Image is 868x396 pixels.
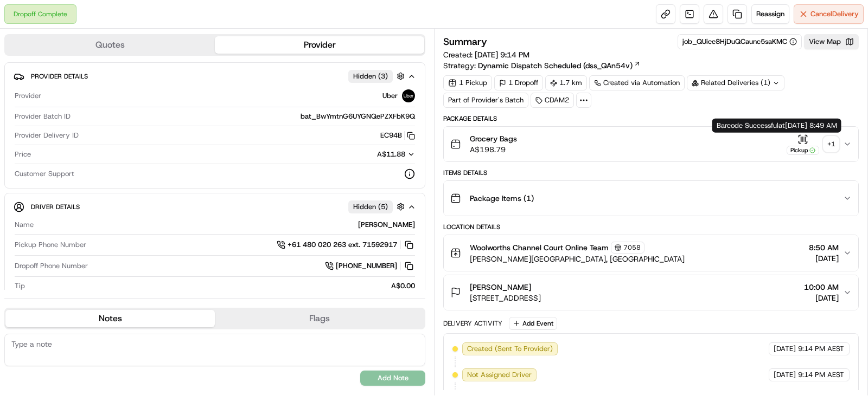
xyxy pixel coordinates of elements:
[470,242,609,253] span: Woolworths Channel Court Online Team
[623,243,641,252] span: 7058
[215,36,424,54] button: Provider
[774,370,796,380] span: [DATE]
[545,75,587,90] div: 1.7 km
[470,293,541,303] span: [STREET_ADDRESS]
[467,344,553,354] span: Created (Sent To Provider)
[787,146,819,155] div: Pickup
[787,134,839,155] button: Pickup+1
[798,370,844,380] span: 9:14 PM AEST
[288,240,397,250] span: +61 480 020 263 ext. 71592917
[353,72,388,81] span: Hidden ( 3 )
[5,36,215,54] button: Quotes
[15,220,34,230] span: Name
[824,137,839,152] div: + 1
[756,9,784,19] span: Reassign
[443,75,492,90] div: 1 Pickup
[443,319,502,328] div: Delivery Activity
[443,49,529,60] span: Created:
[31,203,80,211] span: Driver Details
[804,282,839,293] span: 10:00 AM
[15,169,74,179] span: Customer Support
[380,131,415,140] button: EC94B
[687,75,784,90] div: Related Deliveries (1)
[682,37,797,47] button: job_QUiee8HjDuQCaunc5saKMC
[443,168,859,177] div: Items Details
[353,202,388,212] span: Hidden ( 5 )
[29,281,415,291] div: A$0.00
[348,69,407,83] button: Hidden (3)
[444,235,858,271] button: Woolworths Channel Court Online Team7058[PERSON_NAME][GEOGRAPHIC_DATA], [GEOGRAPHIC_DATA]8:50 AM[...
[470,193,534,204] span: Package Items ( 1 )
[38,220,415,230] div: [PERSON_NAME]
[470,133,517,144] span: Grocery Bags
[494,75,543,90] div: 1 Dropoff
[809,242,839,253] span: 8:50 AM
[15,240,86,250] span: Pickup Phone Number
[15,131,79,140] span: Provider Delivery ID
[478,60,633,71] span: Dynamic Dispatch Scheduled (dss_QAn54v)
[15,91,41,101] span: Provider
[470,254,685,264] span: [PERSON_NAME][GEOGRAPHIC_DATA], [GEOGRAPHIC_DATA]
[5,310,215,327] button: Notes
[470,144,517,155] span: A$198.79
[712,119,841,133] div: Barcode Successful
[509,317,557,330] button: Add Event
[15,112,71,121] span: Provider Batch ID
[444,181,858,216] button: Package Items (1)
[382,91,398,101] span: Uber
[531,93,574,108] div: CDAM2
[277,239,415,251] a: +61 480 020 263 ext. 71592917
[444,127,858,161] button: Grocery BagsA$198.79Pickup+1
[809,253,839,264] span: [DATE]
[804,34,859,49] button: View Map
[443,60,641,71] div: Strategy:
[301,112,415,121] span: bat_BwYmtnG6UYGNQePZXFbK9Q
[402,89,415,102] img: uber-new-logo.jpeg
[215,310,424,327] button: Flags
[589,75,685,90] a: Created via Automation
[804,293,839,303] span: [DATE]
[478,60,641,71] a: Dynamic Dispatch Scheduled (dss_QAn54v)
[778,121,837,130] span: at [DATE] 8:49 AM
[377,150,405,159] span: A$11.88
[14,198,416,216] button: Driver DetailsHidden (5)
[15,261,88,271] span: Dropoff Phone Number
[444,275,858,310] button: [PERSON_NAME][STREET_ADDRESS]10:00 AM[DATE]
[15,281,25,291] span: Tip
[31,72,88,81] span: Provider Details
[751,4,789,24] button: Reassign
[15,150,31,159] span: Price
[774,344,796,354] span: [DATE]
[325,260,415,272] a: [PHONE_NUMBER]
[443,223,859,231] div: Location Details
[794,4,864,24] button: CancelDelivery
[336,261,397,271] span: [PHONE_NUMBER]
[787,134,819,155] button: Pickup
[475,50,529,60] span: [DATE] 9:14 PM
[798,344,844,354] span: 9:14 PM AEST
[443,37,487,47] h3: Summary
[810,9,859,19] span: Cancel Delivery
[14,67,416,85] button: Provider DetailsHidden (3)
[470,282,531,293] span: [PERSON_NAME]
[320,150,415,159] button: A$11.88
[467,370,532,380] span: Not Assigned Driver
[348,200,407,213] button: Hidden (5)
[443,114,859,123] div: Package Details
